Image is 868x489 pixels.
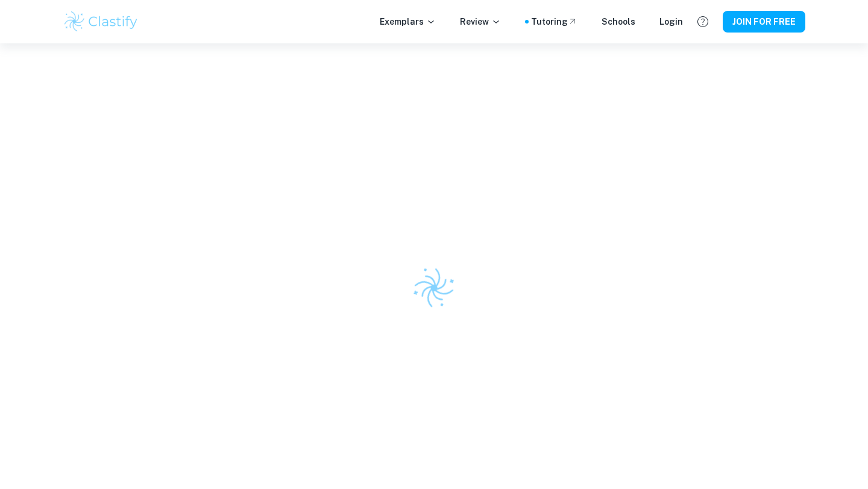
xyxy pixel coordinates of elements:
[460,15,501,28] p: Review
[406,260,462,316] img: Clastify logo
[659,15,683,28] a: Login
[380,15,436,28] p: Exemplars
[531,15,577,28] a: Tutoring
[693,11,713,32] button: Help and Feedback
[723,11,805,33] button: JOIN FOR FREE
[63,10,139,34] img: Clastify logo
[602,15,635,28] a: Schools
